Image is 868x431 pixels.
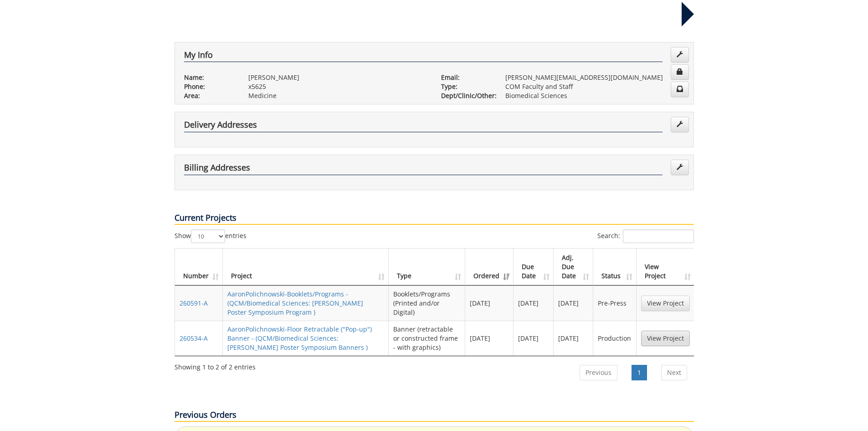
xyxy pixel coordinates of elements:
a: View Project [641,331,690,346]
a: 260591-A [180,299,208,307]
input: Search: [623,229,694,243]
a: Edit Addresses [671,160,689,175]
td: [DATE] [554,321,594,356]
div: Showing 1 to 2 of 2 entries [175,359,256,372]
th: Type: activate to sort column ascending [389,249,465,286]
th: Due Date: activate to sort column ascending [514,249,554,286]
a: 260534-A [180,334,208,343]
a: 1 [632,365,647,380]
h4: Delivery Addresses [184,120,663,132]
a: AaronPolichnowski-Booklets/Programs - (QCM/Biomedical Sciences: [PERSON_NAME] Poster Symposium Pr... [227,290,363,317]
a: Edit Addresses [671,117,689,132]
p: x5625 [248,82,427,91]
p: COM Faculty and Staff [505,82,684,91]
p: Phone: [184,82,235,91]
th: Ordered: activate to sort column ascending [465,249,514,286]
a: View Project [641,296,690,311]
a: Change Communication Preferences [671,82,689,97]
p: Name: [184,73,235,82]
label: Show entries [175,229,247,243]
p: Dept/Clinic/Other: [441,91,492,100]
h4: My Info [184,51,663,62]
p: [PERSON_NAME] [248,73,427,82]
p: Medicine [248,91,427,100]
td: Production [593,321,636,356]
td: Banner (retractable or constructed frame - with graphics) [389,321,465,356]
td: Booklets/Programs (Printed and/or Digital) [389,286,465,321]
p: Biomedical Sciences [505,91,684,100]
label: Search: [597,229,694,243]
th: Status: activate to sort column ascending [593,249,636,286]
th: View Project: activate to sort column ascending [637,249,694,286]
td: [DATE] [514,321,554,356]
th: Number: activate to sort column ascending [175,249,223,286]
a: AaronPolichnowski-Floor Retractable ("Pop-up") Banner - (QCM/Biomedical Sciences: [PERSON_NAME] P... [227,325,372,352]
p: Current Projects [175,212,694,225]
h4: Billing Addresses [184,163,663,175]
p: Email: [441,73,492,82]
a: Previous [580,365,617,380]
a: Edit Info [671,47,689,62]
a: Change Password [671,64,689,80]
p: [PERSON_NAME][EMAIL_ADDRESS][DOMAIN_NAME] [505,73,684,82]
td: [DATE] [514,286,554,321]
p: Type: [441,82,492,91]
p: Previous Orders [175,409,694,422]
td: [DATE] [465,321,514,356]
select: Showentries [191,229,225,243]
th: Adj. Due Date: activate to sort column ascending [554,249,594,286]
td: Pre-Press [593,286,636,321]
td: [DATE] [465,286,514,321]
th: Project: activate to sort column ascending [223,249,389,286]
td: [DATE] [554,286,594,321]
a: Next [661,365,687,380]
p: Area: [184,91,235,100]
